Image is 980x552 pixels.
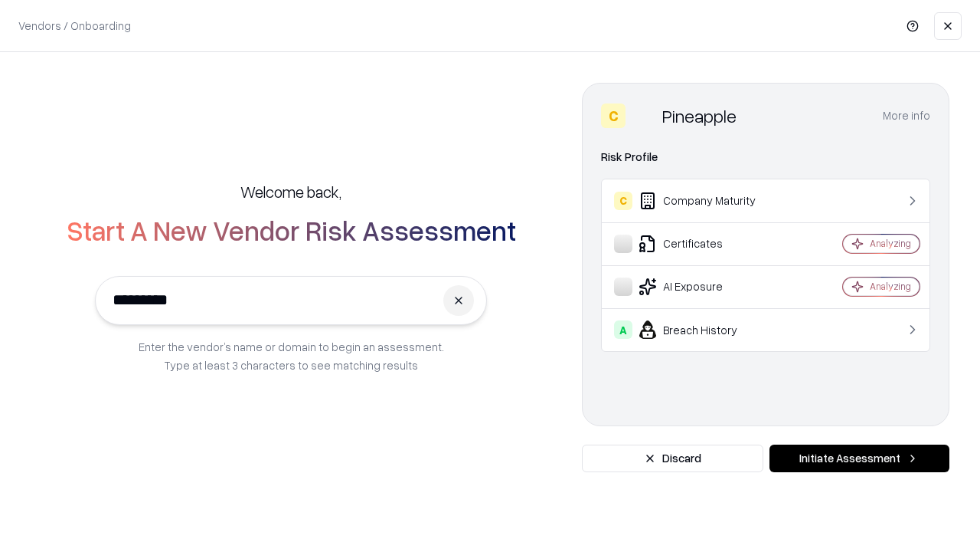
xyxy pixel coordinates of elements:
[614,192,632,210] div: C
[662,103,737,128] div: Pineapple
[870,237,911,250] div: Analyzing
[614,235,797,253] div: Certificates
[883,102,930,130] button: More info
[614,192,797,210] div: Company Maturity
[139,337,444,374] p: Enter the vendor’s name or domain to begin an assessment. Type at least 3 characters to see match...
[18,18,131,34] p: Vendors / Onboarding
[632,103,656,128] img: Pineapple
[769,445,949,472] button: Initiate Assessment
[614,320,632,339] div: A
[582,445,763,472] button: Discard
[601,103,626,128] div: C
[601,148,930,166] div: Risk Profile
[870,280,911,293] div: Analyzing
[614,320,797,339] div: Breach History
[614,278,797,296] div: AI Exposure
[67,215,516,245] h2: Start A New Vendor Risk Assessment
[240,181,341,202] h5: Welcome back,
